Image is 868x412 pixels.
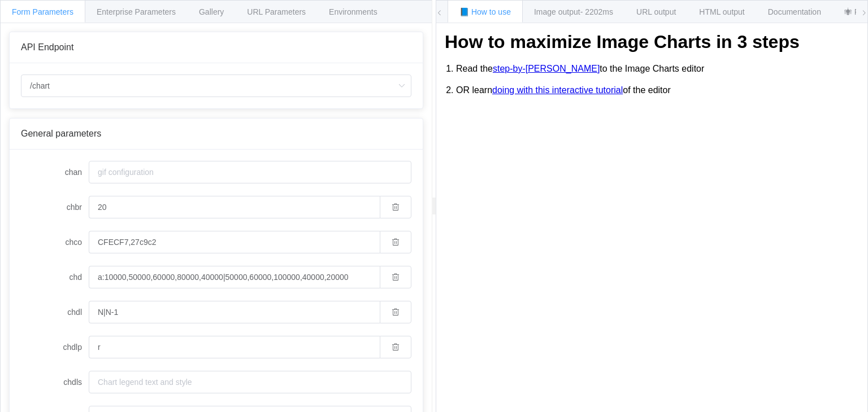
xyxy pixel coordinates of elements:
[492,85,623,95] a: doing with this interactive tutorial
[12,7,73,16] span: Form Parameters
[699,7,744,16] span: HTML output
[768,7,821,16] span: Documentation
[199,7,224,16] span: Gallery
[21,129,101,138] span: General parameters
[21,231,89,253] label: chco
[89,371,411,393] input: Chart legend text and style
[89,336,380,358] input: Position of the legend and order of the legend entries
[97,7,176,16] span: Enterprise Parameters
[21,161,89,183] label: chan
[493,64,600,74] a: step-by-[PERSON_NAME]
[445,32,859,52] h1: How to maximize Image Charts in 3 steps
[89,231,380,253] input: series colors
[89,196,380,218] input: Bar corner radius. Display bars with rounded corner.
[89,266,380,288] input: chart data
[459,7,511,16] span: 📘 How to use
[21,301,89,323] label: chdl
[329,7,377,16] span: Environments
[89,301,380,323] input: Text for each series, to display in the legend
[534,7,613,16] span: Image output
[21,266,89,288] label: chd
[21,74,411,97] input: Select
[21,42,73,52] span: API Endpoint
[580,7,613,16] span: - 2202ms
[21,371,89,393] label: chdls
[21,336,89,358] label: chdlp
[636,7,676,16] span: URL output
[456,58,859,80] li: Read the to the Image Charts editor
[456,80,859,101] li: OR learn of the editor
[89,161,411,183] input: gif configuration
[247,7,306,16] span: URL Parameters
[21,196,89,218] label: chbr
